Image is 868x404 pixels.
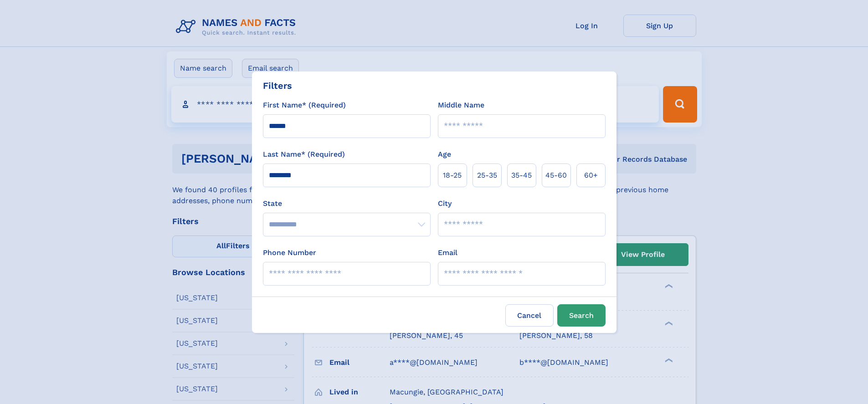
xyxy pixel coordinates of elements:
[263,198,431,209] label: State
[511,170,532,181] span: 35‑45
[438,100,484,111] label: Middle Name
[505,304,554,327] label: Cancel
[584,170,598,181] span: 60+
[443,170,462,181] span: 18‑25
[557,304,606,327] button: Search
[263,79,292,92] div: Filters
[263,247,316,258] label: Phone Number
[545,170,567,181] span: 45‑60
[438,198,452,209] label: City
[263,100,346,111] label: First Name* (Required)
[263,149,345,160] label: Last Name* (Required)
[477,170,497,181] span: 25‑35
[438,247,457,258] label: Email
[438,149,451,160] label: Age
